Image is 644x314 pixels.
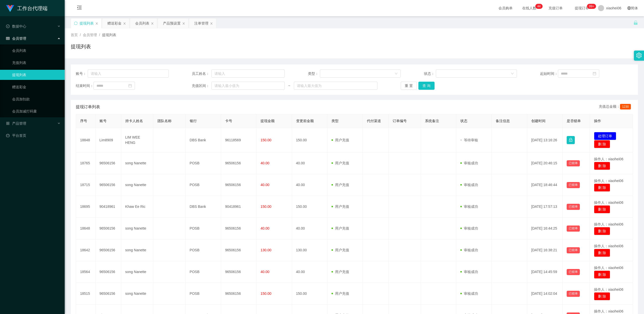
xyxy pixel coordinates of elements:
span: 40.00 [260,183,269,187]
span: 类型： [308,71,320,76]
button: 删 除 [594,205,610,213]
span: 操作人：xiaohei06 [594,157,623,161]
span: / [80,33,81,37]
td: 96506156 [221,283,256,305]
td: 18564 [76,261,96,283]
button: 处理订单 [594,132,616,140]
span: 审核成功 [460,205,478,209]
span: 150.00 [260,291,271,296]
td: 96506156 [96,218,121,239]
td: POSB [186,283,221,305]
span: 序号 [80,119,87,123]
i: 图标: close [151,22,154,25]
span: 130.00 [260,248,271,252]
i: 图标: down [395,72,398,76]
i: 图标: menu-fold [71,0,88,16]
span: 提现订单 [572,6,591,10]
span: 用户充值 [331,205,349,209]
td: 96506156 [96,239,121,261]
button: 删 除 [594,271,610,279]
td: 96506156 [221,239,256,261]
i: 图标: close [182,22,185,25]
div: 产品预设置 [163,18,181,28]
td: LIM WEE HENG [121,128,154,152]
span: 创建时间 [531,119,545,123]
span: 审核成功 [460,161,478,165]
button: 已锁单 [567,226,580,232]
button: 已锁单 [567,291,580,297]
td: 96506156 [221,152,256,174]
span: 卡号 [225,119,232,123]
td: song Nanette [121,174,154,196]
a: 工作台代理端 [6,6,47,10]
td: [DATE] 13:16:26 [527,128,563,152]
button: 删 除 [594,140,610,148]
span: 操作人：xiaohei06 [594,179,623,183]
span: 操作人：xiaohei06 [594,309,623,313]
td: 96506156 [221,261,256,283]
td: 130.00 [292,239,327,261]
button: 已锁单 [567,247,580,253]
td: [DATE] 14:02:04 [527,283,563,305]
span: 用户充值 [331,138,349,142]
span: 操作人：xiaohei06 [594,200,623,205]
td: 96506156 [96,152,121,174]
span: 首页 [71,33,78,37]
td: song Nanette [121,239,154,261]
td: 96506156 [221,174,256,196]
i: 图标: down [511,72,514,76]
span: 操作 [594,119,601,123]
td: 18765 [76,152,96,174]
span: 充值订单 [546,6,565,10]
td: 96506156 [221,218,256,239]
i: 图标: table [6,37,10,40]
td: song Nanette [121,152,154,174]
td: 150.00 [292,128,327,152]
span: 操作人：xiaohei06 [594,244,623,248]
td: 18695 [76,196,96,218]
button: 重 置 [401,82,417,90]
h1: 工作台代理端 [17,0,47,16]
i: 图标: sync [74,21,78,25]
td: 96118569 [221,128,256,152]
sup: 44 [535,4,542,9]
i: 图标: calendar [128,84,132,87]
td: POSB [186,261,221,283]
button: 已锁单 [567,160,580,166]
td: 40.00 [292,218,327,239]
span: 用户充值 [331,161,349,165]
div: 提现列表 [80,18,94,28]
td: DBS Bank [186,128,221,152]
td: 18515 [76,283,96,305]
button: 删 除 [594,249,610,257]
td: 96506156 [96,283,121,305]
div: 会员列表 [135,18,149,28]
td: POSB [186,152,221,174]
td: 150.00 [292,283,327,305]
span: 40.00 [260,270,269,274]
td: 18848 [76,128,96,152]
span: 起始时间： [540,71,558,76]
span: 用户充值 [331,291,349,296]
td: DBS Bank [186,196,221,218]
span: 数据中心 [6,24,26,28]
i: 图标: check-circle-o [6,25,10,28]
td: 96506156 [96,261,121,283]
button: 已锁单 [567,182,580,188]
span: 1230 [620,104,631,109]
span: 状态 [460,119,467,123]
span: 操作人：xiaohei06 [594,266,623,270]
span: 用户充值 [331,248,349,252]
td: [DATE] 20:46:15 [527,152,563,174]
i: 图标: global [627,6,631,10]
button: 删 除 [594,184,610,192]
span: 提现金额 [260,119,275,123]
td: Khaw Ee Ric [121,196,154,218]
img: logo.9652507e.png [6,5,14,12]
td: [DATE] 14:45:59 [527,261,563,283]
button: 查 询 [418,82,435,90]
button: 已锁单 [567,269,580,275]
span: 产品管理 [6,121,26,125]
span: 状态： [424,71,436,76]
td: song Nanette [121,283,154,305]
